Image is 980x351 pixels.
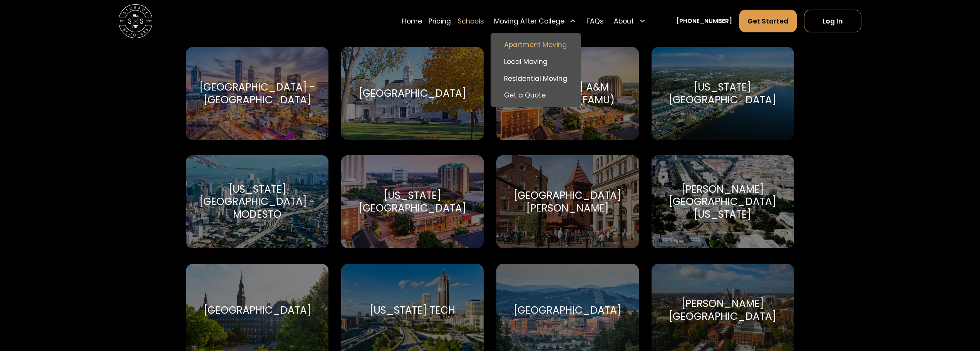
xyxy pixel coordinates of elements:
div: Moving After College [494,16,565,26]
div: [PERSON_NAME][GEOGRAPHIC_DATA] [662,297,784,323]
a: Go to selected school [341,155,484,248]
div: [US_STATE][GEOGRAPHIC_DATA] [351,189,473,215]
a: Go to selected school [341,47,484,140]
div: [GEOGRAPHIC_DATA] [359,87,466,100]
a: Go to selected school [652,47,794,140]
a: Residential Moving [494,70,578,87]
a: Apartment Moving [494,36,578,53]
a: FAQs [586,9,604,33]
div: Moving After College [491,9,580,33]
a: Pricing [429,9,451,33]
div: [PERSON_NAME][GEOGRAPHIC_DATA][US_STATE] [662,183,784,221]
a: Local Moving [494,53,578,70]
div: [GEOGRAPHIC_DATA][PERSON_NAME] [506,189,628,215]
a: [PHONE_NUMBER] [676,17,732,25]
a: Get a Quote [494,87,578,104]
a: Schools [458,9,484,33]
div: [US_STATE][GEOGRAPHIC_DATA] - Modesto [196,183,318,221]
a: Go to selected school [186,47,328,140]
div: [US_STATE] Tech [370,304,455,317]
div: About [614,16,634,26]
img: Storage Scholars main logo [119,4,152,38]
nav: Moving After College [491,33,581,107]
a: Log In [804,10,861,32]
a: Go to selected school [652,155,794,248]
a: Go to selected school [186,155,328,248]
div: [GEOGRAPHIC_DATA] - [GEOGRAPHIC_DATA] [196,81,318,106]
div: [GEOGRAPHIC_DATA] [204,304,311,317]
a: Home [402,9,422,33]
a: Go to selected school [496,155,639,248]
div: [US_STATE][GEOGRAPHIC_DATA] [662,81,784,106]
div: [GEOGRAPHIC_DATA] [514,304,621,317]
div: About [611,9,649,33]
a: Get Started [739,10,797,32]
